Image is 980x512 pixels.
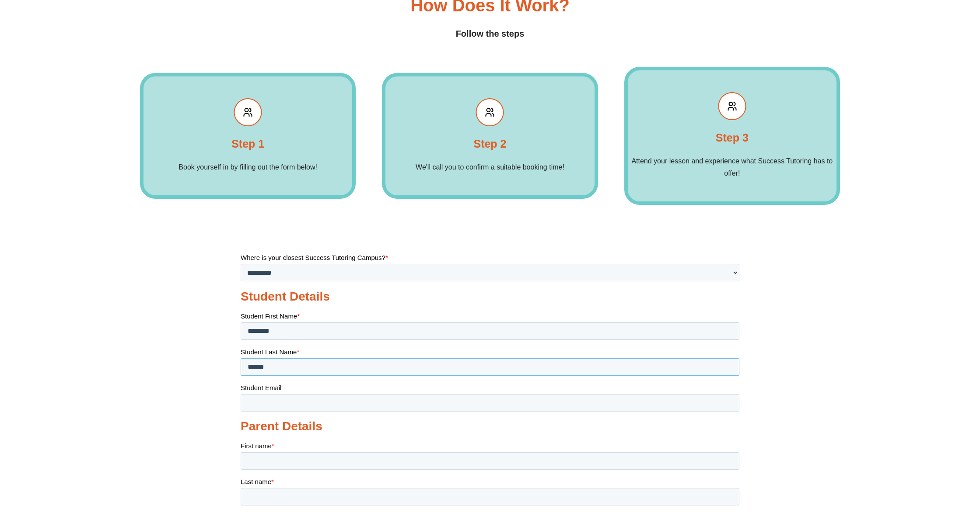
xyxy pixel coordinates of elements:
[140,27,840,41] h4: Follow the steps
[473,135,506,152] h4: Step 2
[830,413,980,512] iframe: Chat Widget
[716,129,749,146] h4: Step 3
[231,135,264,152] h4: Step 1
[628,155,836,180] p: Attend your lesson and experience what Success Tutoring has to offer!
[416,161,564,173] p: We'll call you to confirm a suitable booking time!
[178,161,317,173] p: Book yourself in by filling out the form below!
